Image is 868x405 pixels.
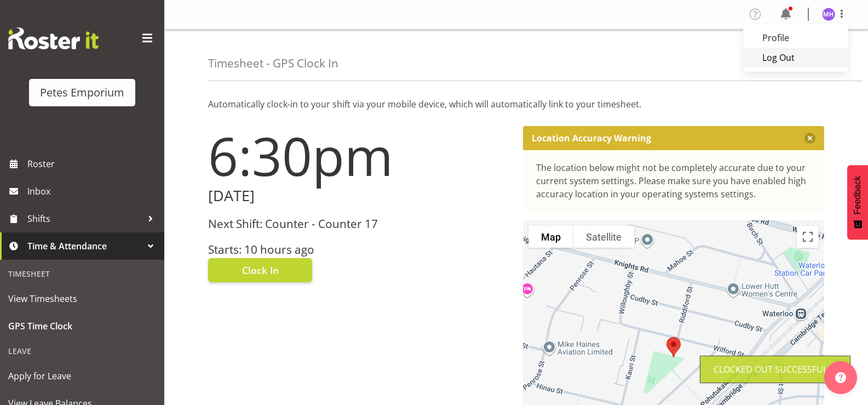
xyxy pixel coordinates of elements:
[532,133,651,144] p: Location Accuracy Warning
[208,258,312,282] button: Clock In
[714,363,837,376] div: Clocked out Successfully
[3,263,162,285] div: Timesheet
[208,98,824,111] p: Automatically clock-in to your shift via your mobile device, which will automatically link to you...
[3,340,162,362] div: Leave
[536,161,812,201] div: The location below might not be completely accurate due to your current system settings. Please m...
[3,312,162,340] a: GPS Time Clock
[797,226,819,248] button: Toggle fullscreen view
[27,238,142,254] span: Time & Attendance
[804,133,815,144] button: Close message
[3,362,162,390] a: Apply for Leave
[3,285,162,312] a: View Timesheets
[853,176,863,214] span: Feedback
[40,84,124,101] div: Petes Emporium
[8,290,156,307] span: View Timesheets
[8,368,156,384] span: Apply for Leave
[27,210,142,227] span: Shifts
[743,28,848,48] a: Profile
[27,156,159,172] span: Roster
[847,165,868,239] button: Feedback - Show survey
[208,57,338,70] h4: Timesheet - GPS Clock In
[242,263,279,277] span: Clock In
[835,372,846,383] img: help-xxl-2.png
[208,243,510,256] h3: Starts: 10 hours ago
[208,218,510,230] h3: Next Shift: Counter - Counter 17
[27,183,159,199] span: Inbox
[822,8,835,21] img: mackenzie-halford4471.jpg
[8,318,156,334] span: GPS Time Clock
[573,226,634,248] button: Show satellite imagery
[208,187,510,204] h2: [DATE]
[528,226,573,248] button: Show street map
[208,126,510,185] h1: 6:30pm
[743,48,848,67] a: Log Out
[8,27,99,49] img: Rosterit website logo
